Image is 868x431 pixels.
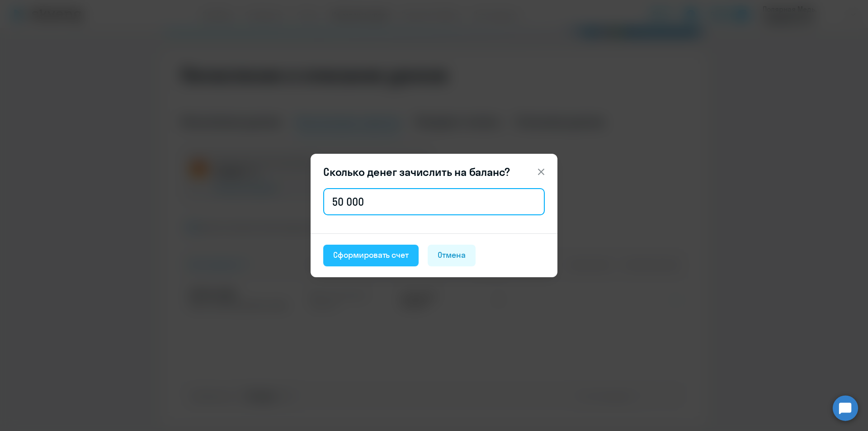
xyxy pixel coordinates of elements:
div: Сформировать счет [333,249,409,261]
header: Сколько денег зачислить на баланс? [311,165,557,179]
button: Сформировать счет [323,245,419,266]
div: Отмена [438,249,466,261]
input: 1 000 000 000 ₽ [323,188,545,215]
button: Отмена [428,245,476,266]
